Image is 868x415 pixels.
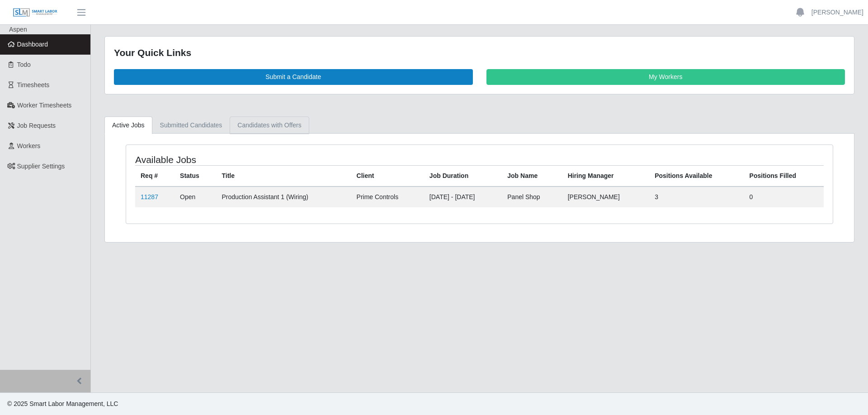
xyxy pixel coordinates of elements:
[135,165,175,187] th: Req #
[217,187,351,207] td: Production Assistant 1 (Wiring)
[13,8,58,18] img: SLM Logo
[17,102,71,109] span: Worker Timesheets
[649,187,744,207] td: 3
[175,165,216,187] th: Status
[17,41,48,48] span: Dashboard
[486,69,845,85] a: My Workers
[17,163,65,170] span: Supplier Settings
[114,69,473,85] a: Submit a Candidate
[141,193,158,201] a: 11287
[424,165,502,187] th: Job Duration
[17,142,41,149] span: Workers
[744,187,824,207] td: 0
[9,26,27,33] span: Aspen
[351,187,424,207] td: Prime Controls
[230,117,309,134] a: Candidates with Offers
[811,8,863,17] a: [PERSON_NAME]
[17,81,50,89] span: Timesheets
[649,165,744,187] th: Positions Available
[7,400,118,407] span: © 2025 Smart Labor Management, LLC
[744,165,824,187] th: Positions Filled
[152,117,230,134] a: Submitted Candidates
[114,46,845,60] div: Your Quick Links
[562,165,650,187] th: Hiring Manager
[104,117,152,134] a: Active Jobs
[502,165,562,187] th: Job Name
[424,187,502,207] td: [DATE] - [DATE]
[562,187,650,207] td: [PERSON_NAME]
[502,187,562,207] td: Panel Shop
[217,165,351,187] th: Title
[17,61,31,68] span: Todo
[17,122,56,129] span: Job Requests
[175,187,216,207] td: Open
[135,154,414,165] h4: Available Jobs
[351,165,424,187] th: Client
